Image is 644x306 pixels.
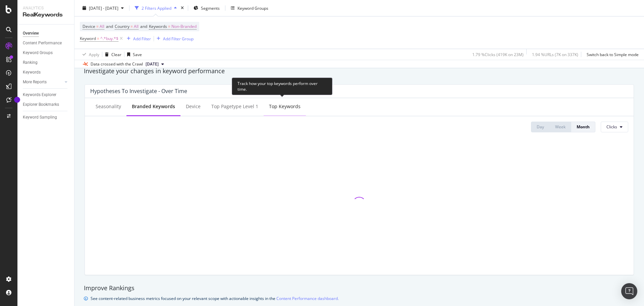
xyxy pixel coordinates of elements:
div: Month [577,124,590,130]
span: [DATE] - [DATE] [89,5,118,11]
div: Save [133,51,142,57]
div: Seasonality [96,103,121,110]
div: Open Intercom Messenger [621,283,637,299]
div: Switch back to Simple mode [587,51,639,57]
div: Apply [89,51,99,57]
span: = [130,24,133,29]
span: = [168,24,170,29]
span: = [97,36,99,41]
div: Keyword Groups [23,49,53,56]
div: Branded Keywords [132,103,175,110]
span: All [100,22,104,31]
button: Switch back to Simple mode [584,49,639,60]
div: Investigate your changes in keyword performance [84,67,635,76]
span: Segments [201,5,220,11]
div: Keywords Explorer [23,91,56,98]
span: Clicks [606,124,617,130]
button: Segments [191,3,222,13]
div: 2 Filters Applied [142,5,171,11]
span: Country [115,24,129,29]
div: 1.79 % Clicks ( 419K on 23M ) [472,51,524,57]
div: See content-related business metrics focused on your relevant scope with actionable insights in the [91,295,339,302]
div: Improve Rankings [84,284,635,293]
a: More Reports [23,79,63,86]
span: All [134,22,139,31]
span: = [96,24,99,29]
div: Overview [23,30,39,37]
div: Tooltip anchor [14,97,20,103]
button: [DATE] [143,60,167,68]
div: Device [186,103,201,110]
span: Non-Branded [171,22,197,31]
div: times [179,5,185,11]
button: Save [124,49,142,60]
div: Day [537,124,544,130]
span: and [140,24,147,29]
a: Keywords [23,69,69,76]
button: Clicks [601,122,628,132]
div: More Reports [23,79,47,86]
div: Ranking [23,59,38,66]
span: Keyword [80,36,96,41]
div: Keyword Groups [237,5,268,11]
button: Apply [80,49,99,60]
span: Device [83,24,95,29]
div: Hypotheses to Investigate - Over Time [90,88,187,94]
div: Analytics [23,5,69,11]
span: Keywords [149,24,167,29]
a: Keywords Explorer [23,91,69,98]
div: Top pagetype Level 1 [211,103,258,110]
div: Content Performance [23,40,62,47]
div: Keyword Sampling [23,114,57,121]
div: Add Filter [133,36,151,41]
span: 2025 Jul. 28th [146,61,159,67]
a: Explorer Bookmarks [23,101,69,108]
a: Content Performance [23,40,69,47]
div: Keywords [23,69,41,76]
a: Keyword Groups [23,49,69,56]
div: Data crossed with the Crawl [91,61,143,67]
a: Overview [23,30,69,37]
div: Track how your top keywords perform over time. [232,78,332,95]
div: Week [555,124,566,130]
button: Clear [102,49,121,60]
button: Day [531,122,550,132]
div: Add Filter Group [163,36,194,41]
button: Add Filter Group [154,35,194,43]
button: 2 Filters Applied [132,3,179,13]
div: Top Keywords [269,103,301,110]
button: [DATE] - [DATE] [80,3,126,13]
div: Clear [111,51,121,57]
button: Week [550,122,571,132]
a: Keyword Sampling [23,114,69,121]
div: info banner [84,295,635,302]
button: Month [571,122,595,132]
a: Content Performance dashboard. [276,295,339,302]
div: 1.94 % URLs ( 7K on 337K ) [532,51,578,57]
div: Explorer Bookmarks [23,101,59,108]
span: and [106,24,113,29]
button: Add Filter [124,35,151,43]
button: Keyword Groups [228,3,271,13]
a: Ranking [23,59,69,66]
div: RealKeywords [23,11,69,19]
